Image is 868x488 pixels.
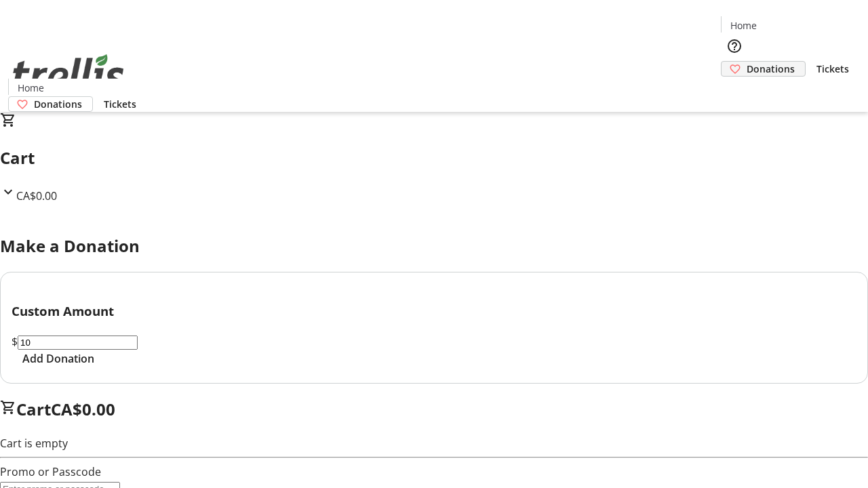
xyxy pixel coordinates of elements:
[12,334,18,349] span: $
[9,81,52,95] a: Home
[34,97,82,111] span: Donations
[721,61,806,77] a: Donations
[730,18,757,33] span: Home
[8,96,93,112] a: Donations
[93,97,147,111] a: Tickets
[721,77,748,104] button: Cart
[8,39,129,107] img: Orient E2E Organization ZCeU0LDOI7's Logo
[51,398,115,420] span: CA$0.00
[721,33,748,60] button: Help
[18,335,138,350] input: Donation Amount
[22,350,94,367] span: Add Donation
[722,18,765,33] a: Home
[816,62,849,76] span: Tickets
[12,302,856,321] h3: Custom Amount
[16,188,57,203] span: CA$0.00
[12,350,105,367] button: Add Donation
[747,62,795,76] span: Donations
[104,97,136,111] span: Tickets
[806,62,860,76] a: Tickets
[18,81,44,95] span: Home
